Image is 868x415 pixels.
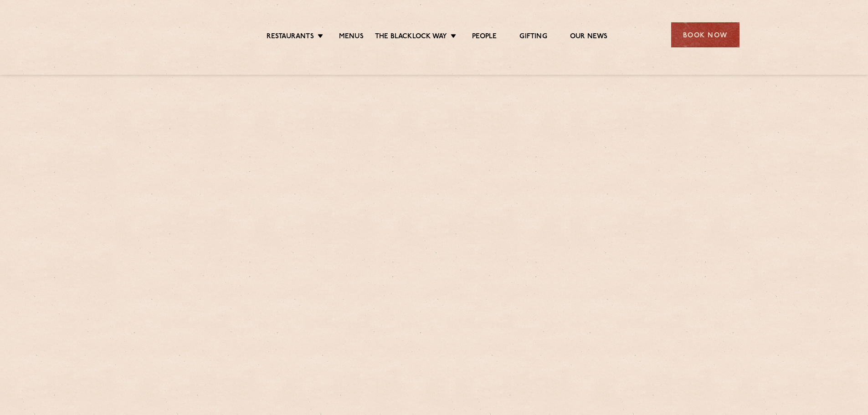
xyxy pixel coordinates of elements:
[375,32,447,42] a: The Blacklock Way
[267,32,314,42] a: Restaurants
[570,32,608,42] a: Our News
[671,22,740,47] div: Book Now
[519,32,547,42] a: Gifting
[472,32,497,42] a: People
[129,9,208,61] img: svg%3E
[339,32,364,42] a: Menus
